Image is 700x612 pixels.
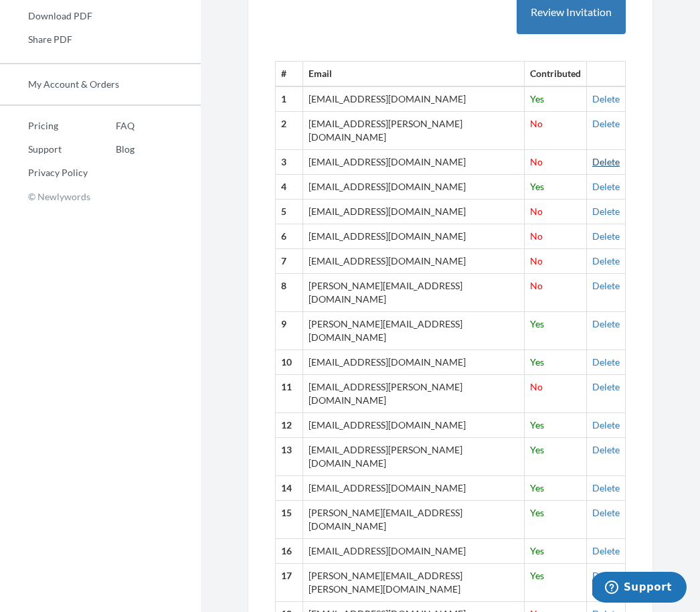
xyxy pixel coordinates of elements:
th: 14 [276,475,303,500]
td: [PERSON_NAME][EMAIL_ADDRESS][DOMAIN_NAME] [303,273,525,311]
a: Delete [592,118,620,129]
span: Yes [530,545,544,556]
span: Yes [530,507,544,518]
a: Delete [592,318,620,329]
a: Delete [592,230,620,242]
th: 12 [276,412,303,437]
th: 11 [276,374,303,412]
td: [EMAIL_ADDRESS][PERSON_NAME][DOMAIN_NAME] [303,112,525,150]
td: [EMAIL_ADDRESS][DOMAIN_NAME] [303,538,525,563]
th: 6 [276,224,303,248]
span: Yes [530,93,544,104]
a: Delete [592,482,620,493]
a: Delete [592,444,620,455]
th: 13 [276,437,303,475]
iframe: Opens a widget where you can chat to one of our agents [592,572,687,605]
th: Email [303,62,525,86]
th: 9 [276,311,303,350]
th: 2 [276,112,303,150]
span: Yes [530,318,544,329]
td: [PERSON_NAME][EMAIL_ADDRESS][PERSON_NAME][DOMAIN_NAME] [303,563,525,601]
td: [EMAIL_ADDRESS][DOMAIN_NAME] [303,224,525,248]
th: 16 [276,538,303,563]
a: Delete [592,206,620,217]
td: [EMAIL_ADDRESS][PERSON_NAME][DOMAIN_NAME] [303,374,525,412]
span: No [530,118,543,129]
th: 4 [276,174,303,199]
a: Delete [592,419,620,431]
span: Yes [530,356,544,368]
a: Delete [592,356,620,368]
span: Yes [530,181,544,192]
th: 15 [276,500,303,538]
span: No [530,156,543,167]
th: 8 [276,273,303,311]
span: No [530,381,543,392]
td: [PERSON_NAME][EMAIL_ADDRESS][DOMAIN_NAME] [303,311,525,350]
td: [EMAIL_ADDRESS][DOMAIN_NAME] [303,248,525,273]
td: [EMAIL_ADDRESS][DOMAIN_NAME] [303,350,525,374]
a: Delete [592,570,620,581]
th: 5 [276,199,303,224]
a: Delete [592,255,620,266]
a: Delete [592,156,620,167]
th: 1 [276,86,303,111]
th: 17 [276,563,303,601]
a: Delete [592,280,620,291]
td: [EMAIL_ADDRESS][DOMAIN_NAME] [303,475,525,500]
td: [EMAIL_ADDRESS][DOMAIN_NAME] [303,86,525,111]
span: Yes [530,419,544,431]
th: 7 [276,248,303,273]
td: [EMAIL_ADDRESS][DOMAIN_NAME] [303,412,525,437]
a: Delete [592,93,620,104]
a: Delete [592,381,620,392]
th: Contributed [525,62,587,86]
a: Delete [592,181,620,192]
span: Yes [530,482,544,493]
a: Delete [592,507,620,518]
td: [EMAIL_ADDRESS][DOMAIN_NAME] [303,174,525,199]
span: No [530,230,543,242]
th: # [276,62,303,86]
td: [EMAIL_ADDRESS][DOMAIN_NAME] [303,149,525,174]
span: No [530,206,543,217]
span: Yes [530,444,544,455]
span: Yes [530,570,544,581]
span: No [530,255,543,266]
td: [EMAIL_ADDRESS][PERSON_NAME][DOMAIN_NAME] [303,437,525,475]
a: FAQ [88,116,135,136]
td: [EMAIL_ADDRESS][DOMAIN_NAME] [303,199,525,224]
span: No [530,280,543,291]
th: 10 [276,350,303,374]
a: Delete [592,545,620,556]
a: Blog [88,139,135,159]
td: [PERSON_NAME][EMAIL_ADDRESS][DOMAIN_NAME] [303,500,525,538]
th: 3 [276,149,303,174]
